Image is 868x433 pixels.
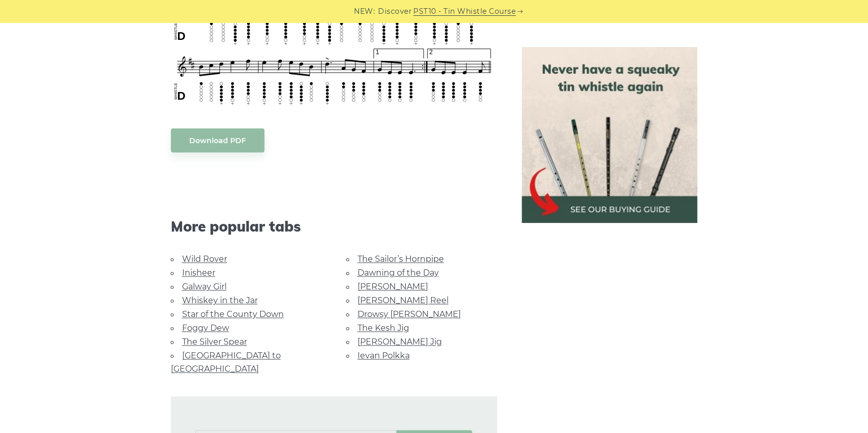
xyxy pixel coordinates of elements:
a: Inisheer [182,268,215,278]
span: Discover [378,6,412,17]
a: Foggy Dew [182,323,229,333]
a: The Kesh Jig [358,323,409,333]
a: [PERSON_NAME] [358,282,428,291]
a: Star of the County Down [182,309,284,319]
span: NEW: [354,6,375,17]
a: The Sailor’s Hornpipe [358,254,444,264]
a: [GEOGRAPHIC_DATA] to [GEOGRAPHIC_DATA] [171,351,281,374]
a: PST10 - Tin Whistle Course [413,6,516,17]
a: [PERSON_NAME] Jig [358,337,442,347]
a: Galway Girl [182,282,227,291]
a: Drowsy [PERSON_NAME] [358,309,461,319]
a: [PERSON_NAME] Reel [358,295,449,305]
img: tin whistle buying guide [522,47,698,223]
a: Ievan Polkka [358,351,410,360]
a: The Silver Spear [182,337,247,347]
span: More popular tabs [171,218,497,235]
a: Wild Rover [182,254,227,264]
a: Whiskey in the Jar [182,295,258,305]
a: Dawning of the Day [358,268,439,278]
a: Download PDF [171,128,264,152]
